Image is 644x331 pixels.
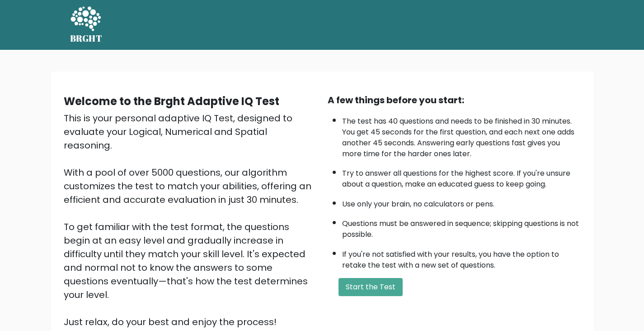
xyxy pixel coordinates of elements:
div: This is your personal adaptive IQ Test, designed to evaluate your Logical, Numerical and Spatial ... [64,111,317,329]
button: Start the Test [338,278,403,296]
b: Welcome to the Brght Adaptive IQ Test [64,94,279,109]
div: A few things before you start: [328,93,581,107]
li: If you're not satisfied with your results, you have the option to retake the test with a new set ... [342,245,581,271]
li: Questions must be answered in sequence; skipping questions is not possible. [342,214,581,240]
a: BRGHT [70,4,103,46]
li: Use only your brain, no calculators or pens. [342,194,581,210]
li: The test has 40 questions and needs to be finished in 30 minutes. You get 45 seconds for the firs... [342,111,581,159]
li: Try to answer all questions for the highest score. If you're unsure about a question, make an edu... [342,163,581,190]
h5: BRGHT [70,33,103,44]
